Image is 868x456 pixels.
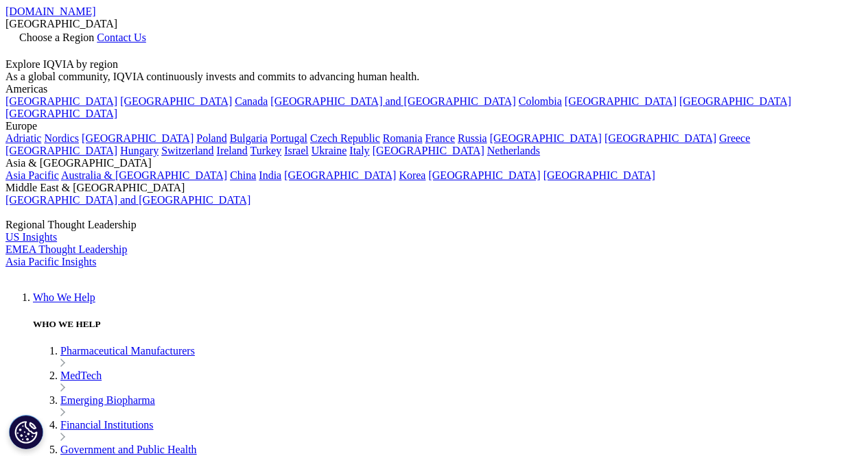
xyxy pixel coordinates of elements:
a: Russia [458,132,487,144]
a: France [425,132,456,144]
a: Pharmaceutical Manufacturers [60,345,195,357]
a: [DOMAIN_NAME] [5,5,96,17]
a: Ukraine [312,145,347,156]
a: Asia Pacific Insights [5,256,96,267]
a: US Insights [5,231,57,243]
a: Netherlands [487,145,540,156]
a: EMEA Thought Leadership [5,243,127,255]
a: India [259,169,281,181]
a: Italy [349,145,369,156]
div: Explore IQVIA by region [5,58,863,71]
a: [GEOGRAPHIC_DATA] [284,169,396,181]
h5: WHO WE HELP [33,319,863,330]
div: [GEOGRAPHIC_DATA] [5,18,863,30]
a: [GEOGRAPHIC_DATA] [5,108,117,119]
a: MedTech [60,370,102,381]
a: [GEOGRAPHIC_DATA] [428,169,540,181]
a: Government and Public Health [60,444,197,455]
a: Turkey [250,145,282,156]
a: Asia Pacific [5,169,59,181]
a: [GEOGRAPHIC_DATA] and [GEOGRAPHIC_DATA] [270,95,515,107]
a: [GEOGRAPHIC_DATA] [490,132,602,144]
div: Regional Thought Leadership [5,219,863,231]
a: [GEOGRAPHIC_DATA] [5,95,117,107]
a: Colombia [519,95,562,107]
a: Czech Republic [310,132,380,144]
a: Bulgaria [230,132,268,144]
a: Poland [196,132,226,144]
a: [GEOGRAPHIC_DATA] [120,95,232,107]
a: Canada [235,95,268,107]
a: Portugal [270,132,307,144]
a: [GEOGRAPHIC_DATA] [5,145,117,156]
a: Nordics [44,132,79,144]
a: [GEOGRAPHIC_DATA] [543,169,655,181]
div: Europe [5,120,863,132]
a: Greece [719,132,750,144]
a: Emerging Biopharma [60,394,155,406]
a: [GEOGRAPHIC_DATA] [373,145,484,156]
div: Middle East & [GEOGRAPHIC_DATA] [5,182,863,194]
a: China [230,169,256,181]
div: Americas [5,83,863,95]
a: [GEOGRAPHIC_DATA] [605,132,716,144]
button: Cookies Settings [9,415,43,449]
div: As a global community, IQVIA continuously invests and commits to advancing human health. [5,71,863,83]
a: [GEOGRAPHIC_DATA] [565,95,677,107]
a: Switzerland [161,145,213,156]
a: Romania [383,132,423,144]
a: [GEOGRAPHIC_DATA] [679,95,791,107]
span: Choose a Region [19,32,94,43]
a: Israel [284,145,309,156]
a: Ireland [217,145,248,156]
a: [GEOGRAPHIC_DATA] and [GEOGRAPHIC_DATA] [5,194,250,206]
a: [GEOGRAPHIC_DATA] [82,132,193,144]
a: Australia & [GEOGRAPHIC_DATA] [61,169,227,181]
a: Korea [399,169,425,181]
a: Financial Institutions [60,419,154,431]
div: Asia & [GEOGRAPHIC_DATA] [5,157,863,169]
a: Hungary [120,145,159,156]
a: Who We Help [33,291,95,303]
a: Adriatic [5,132,41,144]
a: Contact Us [97,32,146,43]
